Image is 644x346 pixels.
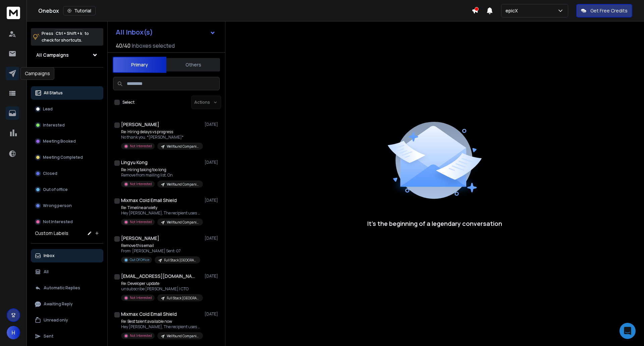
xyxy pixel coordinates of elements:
[31,297,103,311] button: Awaiting Reply
[116,29,153,36] h1: All Inbox(s)
[121,243,200,248] p: Remove this email
[44,90,63,96] p: All Status
[31,86,103,100] button: All Status
[31,183,103,196] button: Out of office
[167,334,199,339] p: Wellfound Companies US Region
[121,167,202,172] p: Re: Hiring taking too long
[31,73,103,82] h3: Filters
[121,205,202,210] p: Re: Timeline anxiety
[121,311,177,317] h1: Mixmax Cold Email Shield
[63,6,96,15] button: Tutorial
[121,235,159,242] h1: [PERSON_NAME]
[121,121,159,128] h1: [PERSON_NAME]
[121,135,202,140] p: No thank you. *[PERSON_NAME]*
[31,199,103,212] button: Wrong person
[31,265,103,279] button: All
[205,198,220,203] p: [DATE]
[31,249,103,262] button: Inbox
[7,326,20,339] button: H
[590,7,628,14] p: Get Free Credits
[620,323,636,339] div: Open Intercom Messenger
[113,57,166,73] button: Primary
[121,197,177,204] h1: Mixmax Cold Email Shield
[31,48,103,62] button: All Campaigns
[121,281,202,286] p: Re: Developer update
[121,273,195,280] h1: [EMAIL_ADDRESS][DOMAIN_NAME]
[121,210,202,216] p: Hey [PERSON_NAME], The recipient uses Mixmax
[43,155,83,160] p: Meeting Completed
[122,100,135,105] label: Select
[31,313,103,327] button: Unread only
[121,324,202,330] p: Hey [PERSON_NAME], The recipient uses Mixmax
[43,203,72,208] p: Wrong person
[43,187,68,192] p: Out of office
[130,333,152,338] p: Not Interested
[44,285,80,291] p: Automatic Replies
[130,219,152,225] p: Not Interested
[31,102,103,116] button: Lead
[205,160,220,165] p: [DATE]
[121,319,202,324] p: Re: Best talent available now
[110,26,221,39] button: All Inbox(s)
[130,295,152,300] p: Not Interested
[167,220,199,225] p: Wellfound Companies US Region
[38,6,472,15] div: Onebox
[55,30,83,37] span: Ctrl + Shift + k
[576,4,632,17] button: Get Free Credits
[164,258,196,263] p: Full Stack [GEOGRAPHIC_DATA]/[GEOGRAPHIC_DATA]
[44,317,68,323] p: Unread only
[205,122,220,127] p: [DATE]
[205,236,220,241] p: [DATE]
[116,42,130,50] span: 40 / 40
[31,215,103,229] button: Not Interested
[43,219,73,225] p: Not Interested
[31,281,103,295] button: Automatic Replies
[505,7,521,14] p: epicX
[20,67,54,80] div: Campaigns
[43,171,57,176] p: Closed
[121,172,202,178] p: Remove from mailing list. On
[367,219,502,228] p: It’s the beginning of a legendary conversation
[132,42,175,50] h3: Inboxes selected
[44,334,53,339] p: Sent
[167,144,199,149] p: Wellfound Companies US Region
[121,286,202,292] p: unsubscribe [PERSON_NAME] | CTO
[42,30,89,44] p: Press to check for shortcuts.
[31,330,103,343] button: Sent
[31,167,103,180] button: Closed
[43,122,65,128] p: Interested
[44,253,55,258] p: Inbox
[121,159,148,166] h1: Lingyu Kong
[43,139,76,144] p: Meeting Booked
[130,257,149,262] p: Out Of Office
[205,274,220,279] p: [DATE]
[31,151,103,164] button: Meeting Completed
[44,301,73,307] p: Awaiting Reply
[166,57,220,72] button: Others
[167,296,199,301] p: Full Stack [GEOGRAPHIC_DATA]/[GEOGRAPHIC_DATA]
[36,52,69,58] h1: All Campaigns
[121,129,202,135] p: Re: Hiring delays vs progress
[205,311,220,317] p: [DATE]
[31,118,103,132] button: Interested
[31,135,103,148] button: Meeting Booked
[44,269,49,275] p: All
[130,182,152,187] p: Not Interested
[35,230,68,237] h3: Custom Labels
[167,182,199,187] p: Wellfound Companies US Region
[130,144,152,149] p: Not Interested
[121,248,200,254] p: From: [PERSON_NAME] Sent: 07
[43,106,53,112] p: Lead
